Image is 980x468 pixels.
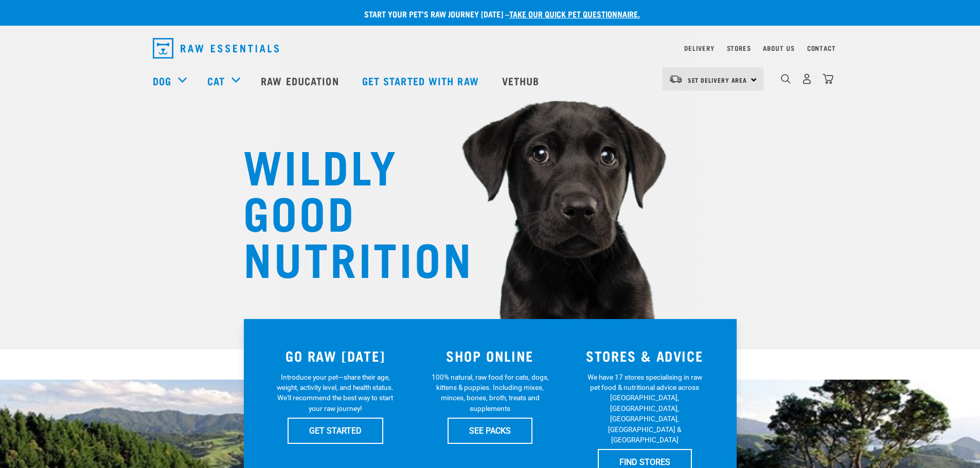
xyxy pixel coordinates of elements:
[243,141,449,280] h1: WILDLY GOOD NUTRITION
[275,372,396,414] p: Introduce your pet—share their age, weight, activity level, and health status. We'll recommend th...
[153,73,171,88] a: Dog
[207,73,225,88] a: Cat
[584,372,705,445] p: We have 17 stores specialising in raw pet food & nutritional advice across [GEOGRAPHIC_DATA], [GE...
[448,418,532,443] a: SEE PACKS
[684,46,714,50] a: Delivery
[823,73,833,84] img: home-icon@2x.png
[763,46,794,50] a: About Us
[430,372,550,414] p: 100% natural, raw food for cats, dogs, kittens & puppies. Including mixes, minces, bones, broth, ...
[801,73,812,84] img: user.png
[574,348,716,364] h3: STORES & ADVICE
[288,418,383,443] a: GET STARTED
[688,78,747,82] span: Set Delivery Area
[264,348,407,364] h3: GO RAW [DATE]
[669,74,683,84] img: van-moving.png
[807,46,836,50] a: Contact
[145,34,836,63] nav: dropdown navigation
[153,38,279,59] img: Raw Essentials Logo
[251,60,351,101] a: Raw Education
[727,46,751,50] a: Stores
[352,60,492,101] a: Get started with Raw
[509,11,640,16] a: take our quick pet questionnaire.
[419,348,561,364] h3: SHOP ONLINE
[781,74,791,84] img: home-icon-1@2x.png
[492,60,553,101] a: Vethub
